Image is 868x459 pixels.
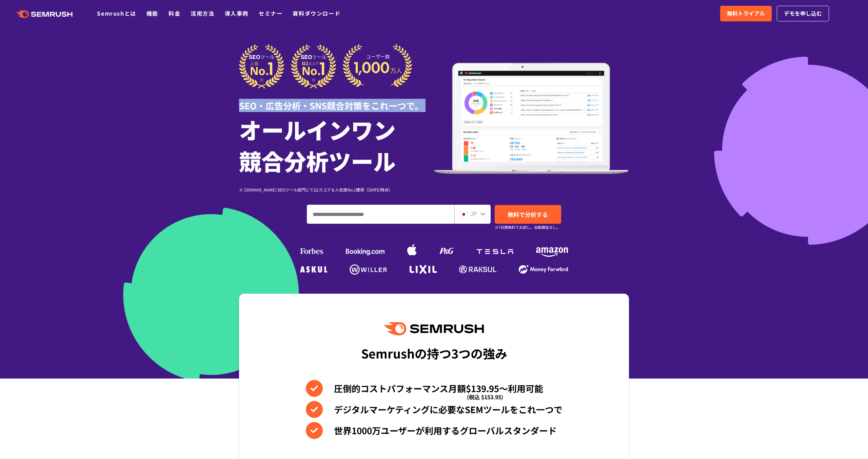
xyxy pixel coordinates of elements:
[169,9,180,17] a: 料金
[508,210,548,219] span: 無料で分析する
[495,205,561,224] a: 無料で分析する
[239,186,434,193] div: ※ [DOMAIN_NAME] SEOツール部門にてG2スコア＆人気度No.1獲得（[DATE]時点）
[191,9,214,17] a: 活用方法
[97,9,136,17] a: Semrushとは
[467,388,503,405] span: (税込 $153.95)
[727,9,765,18] span: 無料トライアル
[361,341,507,366] div: Semrushの持つ3つの強み
[307,205,454,223] input: ドメイン、キーワードまたはURLを入力してください
[259,9,282,17] a: セミナー
[784,9,822,18] span: デモを申し込む
[384,322,484,335] img: Semrush
[470,209,477,218] span: JP
[777,6,829,21] a: デモを申し込む
[306,401,563,418] li: デジタルマーケティングに必要なSEMツールをこれ一つで
[239,89,434,112] div: SEO・広告分析・SNS競合対策をこれ一つで。
[306,422,563,439] li: 世界1000万ユーザーが利用するグローバルスタンダード
[293,9,340,17] a: 資料ダウンロード
[306,380,563,397] li: 圧倒的コストパフォーマンス月額$139.95〜利用可能
[495,224,560,231] small: ※7日間無料でお試し。自動課金なし。
[146,9,158,17] a: 機能
[239,114,434,176] h1: オールインワン 競合分析ツール
[225,9,249,17] a: 導入事例
[720,6,772,21] a: 無料トライアル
